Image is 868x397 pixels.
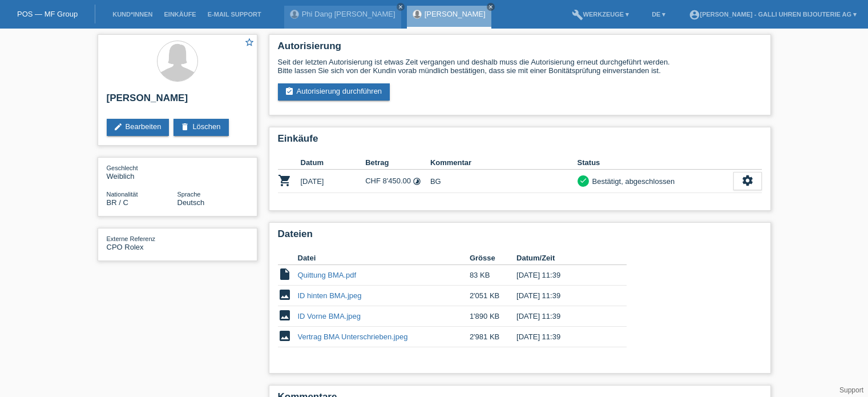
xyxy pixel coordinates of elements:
[278,133,762,150] h2: Einkäufe
[107,163,177,181] div: Weiblich
[278,267,292,281] i: insert_drive_file
[589,175,675,187] div: Bestätigt, abgeschlossen
[107,198,128,207] span: Brasilien / C / 29.04.2009
[298,251,470,265] th: Datei
[579,177,587,185] i: check
[470,286,516,306] td: 2'051 KB
[244,37,255,49] a: star_border
[107,165,138,171] span: Geschlecht
[425,10,486,18] a: [PERSON_NAME]
[298,332,408,341] a: Vertrag BMA Unterschrieben.jpeg
[278,228,762,246] h2: Dateien
[285,87,294,96] i: assignment_turned_in
[487,3,495,11] a: close
[278,308,292,322] i: image
[302,10,395,18] a: Phi Dang [PERSON_NAME]
[572,9,583,21] i: build
[107,11,158,18] a: Kund*innen
[173,119,228,136] a: deleteLöschen
[298,291,362,300] a: ID hinten BMA.jpeg
[107,235,156,242] span: Externe Referenz
[689,9,700,21] i: account_circle
[180,122,189,131] i: delete
[278,58,762,75] div: Seit der letzten Autorisierung ist etwas Zeit vergangen und deshalb muss die Autorisierung erneut...
[365,170,430,193] td: CHF 8'450.00
[470,265,516,286] td: 83 KB
[244,37,255,47] i: star_border
[301,170,366,193] td: [DATE]
[278,174,292,187] i: POSP00028374
[683,11,863,18] a: account_circle[PERSON_NAME] - Galli Uhren Bijouterie AG ▾
[278,83,390,101] a: assignment_turned_inAutorisierung durchführen
[470,327,516,347] td: 2'981 KB
[278,41,762,58] h2: Autorisierung
[398,4,403,10] i: close
[397,3,405,11] a: close
[278,329,292,343] i: image
[177,191,201,198] span: Sprache
[430,170,578,193] td: BG
[301,156,366,170] th: Datum
[516,265,610,286] td: [DATE] 11:39
[566,11,635,18] a: buildWerkzeuge ▾
[107,191,138,198] span: Nationalität
[17,10,78,18] a: POS — MF Group
[107,234,177,251] div: CPO Rolex
[158,11,201,18] a: Einkäufe
[177,198,205,207] span: Deutsch
[298,271,357,279] a: Quittung BMA.pdf
[578,156,733,170] th: Status
[470,306,516,327] td: 1'890 KB
[413,177,421,186] i: Fixe Raten (24 Raten)
[114,122,123,131] i: edit
[470,251,516,265] th: Grösse
[202,11,267,18] a: E-Mail Support
[107,93,248,110] h2: [PERSON_NAME]
[516,251,610,265] th: Datum/Zeit
[488,4,494,10] i: close
[365,156,430,170] th: Betrag
[516,327,610,347] td: [DATE] 11:39
[646,11,671,18] a: DE ▾
[516,286,610,306] td: [DATE] 11:39
[430,156,578,170] th: Kommentar
[298,312,361,320] a: ID Vorne BMA.jpeg
[839,386,863,394] a: Support
[741,174,754,187] i: settings
[107,119,169,136] a: editBearbeiten
[516,306,610,327] td: [DATE] 11:39
[278,288,292,302] i: image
